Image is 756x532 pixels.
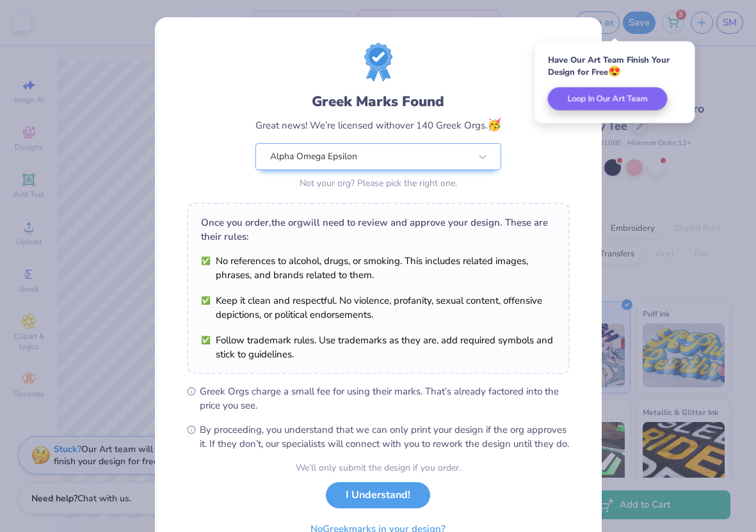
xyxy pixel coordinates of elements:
button: Loop In Our Art Team [548,88,668,111]
div: Not your org? Please pick the right one. [255,176,501,190]
li: No references to alcohol, drugs, or smoking. This includes related images, phrases, and brands re... [201,254,556,282]
div: We’ll only submit the design if you order. [296,461,461,474]
button: I Understand! [326,482,430,508]
span: By proceeding, you understand that we can only print your design if the org approves it. If they ... [200,423,570,451]
li: Keep it clean and respectful. No violence, profanity, sexual content, offensive depictions, or po... [201,293,556,322]
span: Greek Orgs charge a small fee for using their marks. That’s already factored into the price you see. [200,384,570,412]
div: Have Our Art Team Finish Your Design for Free [548,54,682,78]
div: Greek Marks Found [255,91,501,112]
span: 😍 [608,65,621,79]
img: license-marks-badge.png [364,43,392,81]
div: Once you order, the org will need to review and approve your design. These are their rules: [201,215,556,244]
li: Follow trademark rules. Use trademarks as they are, add required symbols and stick to guidelines. [201,333,556,361]
span: 🥳 [487,117,501,132]
div: Great news! We’re licensed with over 140 Greek Orgs. [255,116,501,134]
